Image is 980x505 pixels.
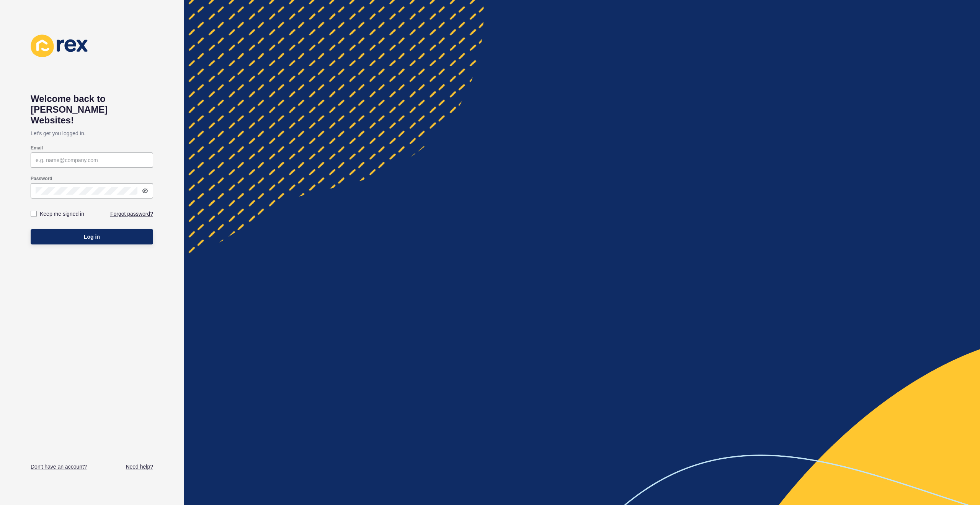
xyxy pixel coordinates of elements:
label: Email [31,145,43,151]
a: Forgot password? [110,210,153,218]
p: Let's get you logged in. [31,126,153,141]
a: Don't have an account? [31,463,87,471]
h1: Welcome back to [PERSON_NAME] Websites! [31,93,153,126]
input: e.g. name@company.com [36,156,148,164]
button: Log in [31,229,153,244]
label: Keep me signed in [40,210,84,218]
a: Need help? [126,463,153,471]
span: Log in [84,233,100,241]
label: Password [31,175,52,182]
